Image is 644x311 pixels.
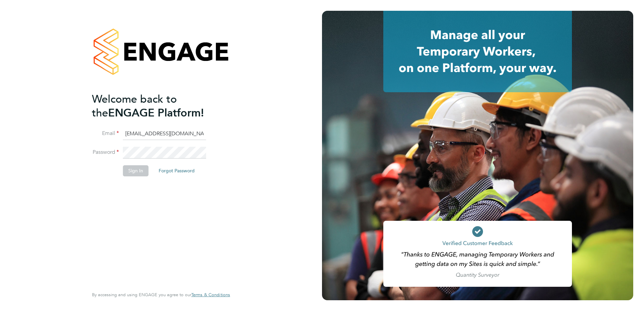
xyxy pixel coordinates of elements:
h2: ENGAGE Platform! [92,92,223,120]
span: By accessing and using ENGAGE you agree to our [92,292,230,298]
label: Password [92,149,119,156]
a: Terms & Conditions [191,292,230,298]
button: Sign In [123,165,149,176]
input: Enter your work email... [123,128,206,140]
span: Terms & Conditions [191,292,230,298]
span: Welcome back to the [92,93,177,119]
label: Email [92,130,119,137]
button: Forgot Password [153,165,200,176]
